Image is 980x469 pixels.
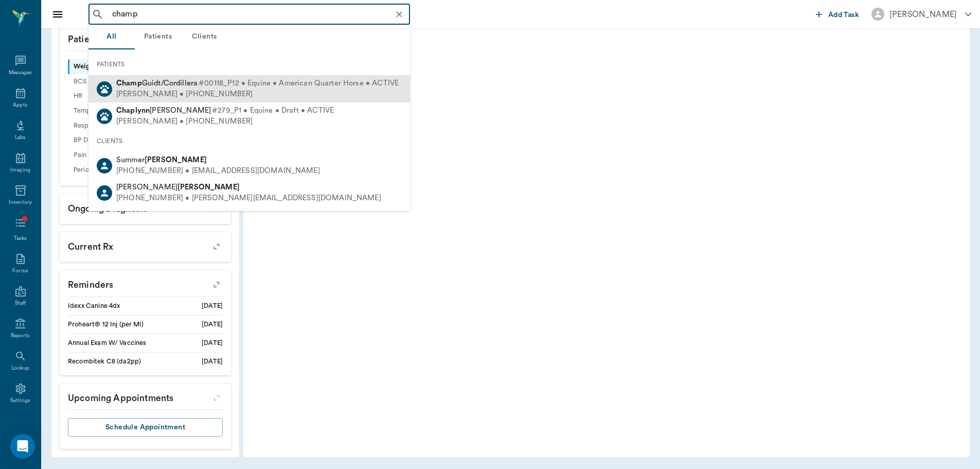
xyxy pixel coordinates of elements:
[68,59,101,74] div: Weight
[88,54,410,75] div: PATIENTS
[177,183,240,191] b: [PERSON_NAME]
[863,5,979,24] button: [PERSON_NAME]
[68,320,144,329] div: Proheart® 12 Inj (per Ml)
[145,156,207,164] b: [PERSON_NAME]
[181,25,227,49] button: Clients
[68,163,101,178] div: Perio
[47,4,68,25] button: Close drawer
[60,270,231,296] p: Reminders
[12,267,28,275] div: Forms
[88,25,135,49] button: All
[10,166,30,174] div: Imaging
[202,357,223,367] div: [DATE]
[68,118,101,133] div: Resp
[108,7,407,22] input: Search
[202,338,223,348] div: [DATE]
[889,8,957,21] div: [PERSON_NAME]
[68,301,120,311] div: Idexx Canine 4dx
[212,106,334,116] span: #279_P1 • Equine • Draft • ACTIVE
[116,183,240,191] span: [PERSON_NAME]
[15,300,26,307] div: Staff
[68,74,101,89] div: BCS
[199,78,399,89] span: #00118_P12 • Equine • American Quarter Horse • ACTIVE
[11,332,30,340] div: Reports
[116,79,198,87] span: Guidt/Cordillera
[116,166,320,177] div: [PHONE_NUMBER] • [EMAIL_ADDRESS][DOMAIN_NAME]
[9,199,32,206] div: Inventory
[392,7,406,22] button: Clear
[68,133,101,148] div: BP Dia
[116,107,150,114] b: Chaplynn
[68,148,101,163] div: Pain
[13,101,27,109] div: Appts
[60,25,231,50] p: Patient Vitals
[812,5,863,24] button: Add Task
[116,107,211,114] span: [PERSON_NAME]
[68,357,141,367] div: Recombitek C8 (da2pp)
[116,116,334,127] div: [PERSON_NAME] • [PHONE_NUMBER]
[14,235,27,242] div: Tasks
[116,156,207,164] span: Summer
[68,338,146,348] div: Annual Exam W/ Vaccines
[202,320,223,329] div: [DATE]
[202,301,223,311] div: [DATE]
[15,134,26,142] div: Labs
[60,384,231,409] p: Upcoming appointments
[88,130,410,152] div: CLIENTS
[60,232,231,258] p: Current Rx
[68,89,101,104] div: HR
[11,364,29,372] div: Lookup
[116,79,142,87] b: Champ
[135,25,181,49] button: Patients
[116,89,399,100] div: [PERSON_NAME] • [PHONE_NUMBER]
[68,103,101,118] div: Temp
[10,434,35,459] div: Open Intercom Messenger
[9,69,32,77] div: Messages
[10,397,31,405] div: Settings
[68,418,223,437] button: Schedule Appointment
[116,193,381,204] div: [PHONE_NUMBER] • [PERSON_NAME][EMAIL_ADDRESS][DOMAIN_NAME]
[60,194,231,220] p: Ongoing diagnosis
